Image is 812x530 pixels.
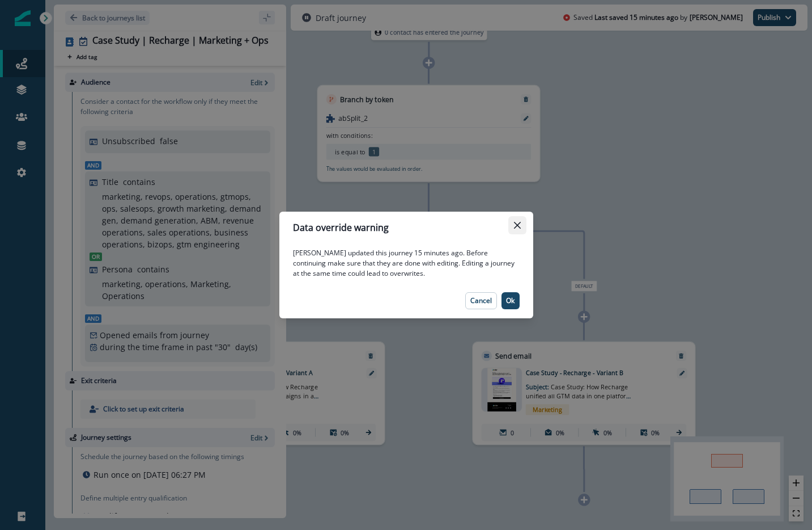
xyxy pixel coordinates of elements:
[506,297,515,305] p: Ok
[501,292,520,309] button: Ok
[508,216,526,234] button: Close
[465,292,497,309] button: Cancel
[470,297,492,305] p: Cancel
[293,248,520,279] p: [PERSON_NAME] updated this journey 15 minutes ago. Before continuing make sure that they are done...
[293,221,389,234] p: Data override warning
